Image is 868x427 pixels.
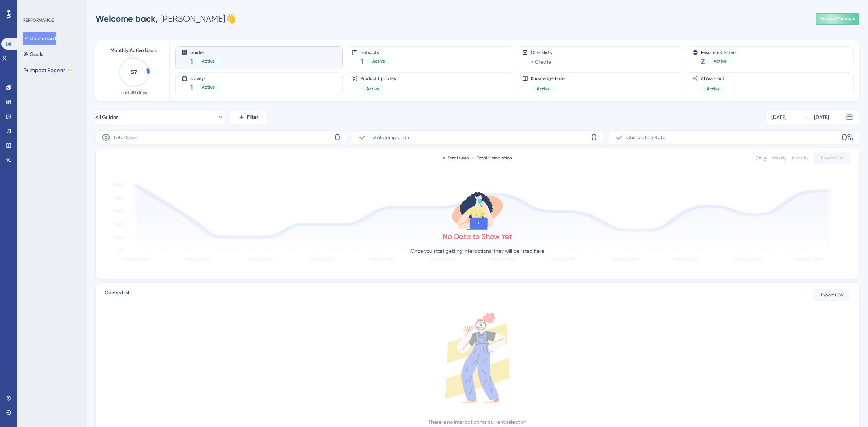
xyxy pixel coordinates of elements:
[23,48,43,61] button: Goals
[190,50,221,55] span: Guides
[95,13,236,25] div: [PERSON_NAME] 👋
[701,76,726,81] span: AI Assistant
[335,132,340,143] span: 0
[701,50,736,55] span: Resource Centers
[428,418,527,426] div: There is no interaction for current selection
[23,17,54,23] div: PERFORMANCE
[814,113,829,121] div: [DATE]
[531,57,551,66] a: + Create
[361,76,396,81] span: Product Updates
[772,155,786,161] div: Weekly
[190,82,193,92] span: 1
[814,289,850,301] button: Export CSV
[113,133,137,142] span: Total Seen
[820,16,855,22] span: Publish Changes
[131,69,137,76] text: 57
[366,86,379,92] span: Active
[531,76,565,81] span: Knowledge Base
[591,132,597,143] span: 0
[121,90,147,95] span: Last 30 days
[756,155,766,161] div: Daily
[701,56,705,66] span: 2
[23,32,56,45] button: Dashboard
[472,155,512,161] div: Total Completion
[821,155,844,161] span: Export CSV
[816,13,859,25] button: Publish Changes
[202,58,215,64] span: Active
[247,113,258,121] span: Filter
[95,13,158,24] span: Welcome back,
[410,247,544,255] p: Once you start getting interactions, they will be listed here
[105,289,129,302] span: Guides List
[842,132,853,143] span: 0%
[190,76,221,81] span: Surveys
[202,84,215,90] span: Active
[771,113,786,121] div: [DATE]
[714,58,727,64] span: Active
[95,110,224,124] button: All Guides
[443,155,469,161] div: Total Seen
[23,64,73,77] button: Impact ReportsBETA
[361,50,391,55] span: Hotspots
[531,50,552,55] span: Checklists
[443,231,512,242] div: No Data to Show Yet
[537,86,550,92] span: Active
[792,155,808,161] div: Monthly
[230,110,266,124] button: Filter
[821,292,844,298] span: Export CSV
[95,113,118,121] span: All Guides
[370,133,409,142] span: Total Completion
[67,68,73,72] div: BETA
[707,86,720,92] span: Active
[372,58,385,64] span: Active
[110,46,157,55] span: Monthly Active Users
[190,56,193,66] span: 1
[361,56,363,66] span: 1
[814,152,850,164] button: Export CSV
[626,133,665,142] span: Completion Rate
